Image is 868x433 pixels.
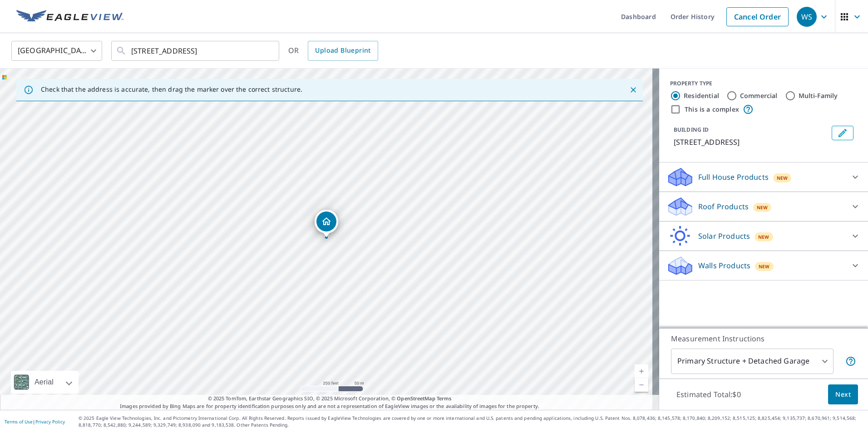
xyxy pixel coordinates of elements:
[698,260,750,271] p: Walls Products
[759,263,770,270] span: New
[5,419,65,424] p: |
[666,255,861,276] div: Walls ProductsNew
[397,395,435,402] a: OpenStreetMap
[315,45,370,56] span: Upload Blueprint
[16,10,123,24] img: EV Logo
[41,85,302,93] p: Check that the address is accurate, then drag the marker over the correct structure.
[669,384,748,404] p: Estimated Total: $0
[666,225,861,247] div: Solar ProductsNew
[671,333,856,344] p: Measurement Instructions
[208,395,452,403] span: © 2025 TomTom, Earthstar Geographics SIO, © 2025 Microsoft Corporation, ©
[674,137,828,148] p: [STREET_ADDRESS]
[32,371,56,394] div: Aerial
[79,415,863,428] p: © 2025 Eagle View Technologies, Inc. and Pictometry International Corp. All Rights Reserved. Repo...
[131,38,261,64] input: Search by address or latitude-longitude
[799,91,838,100] label: Multi-Family
[627,84,639,96] button: Close
[635,364,648,378] a: Current Level 17, Zoom In
[797,7,817,27] div: WS
[35,418,65,425] a: Privacy Policy
[315,210,338,238] div: Dropped pin, building 1, Residential property, 280 W Pray St Monrovia, IN 46157
[674,126,709,133] p: BUILDING ID
[777,174,788,182] span: New
[684,91,719,100] label: Residential
[437,395,452,402] a: Terms
[670,79,857,88] div: PROPERTY TYPE
[288,41,378,61] div: OR
[740,91,778,100] label: Commercial
[832,126,853,140] button: Edit building 1
[698,201,749,212] p: Roof Products
[758,233,769,241] span: New
[666,196,861,217] div: Roof ProductsNew
[845,356,856,367] span: Your report will include the primary structure and a detached garage if one exists.
[835,389,851,400] span: Next
[671,349,833,374] div: Primary Structure + Detached Garage
[726,7,789,26] a: Cancel Order
[11,371,79,394] div: Aerial
[685,105,739,114] label: This is a complex
[757,204,768,211] span: New
[698,231,750,241] p: Solar Products
[308,41,378,61] a: Upload Blueprint
[5,418,33,425] a: Terms of Use
[11,38,102,64] div: [GEOGRAPHIC_DATA]
[635,378,648,392] a: Current Level 17, Zoom Out
[698,172,769,182] p: Full House Products
[828,384,858,405] button: Next
[666,166,861,188] div: Full House ProductsNew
